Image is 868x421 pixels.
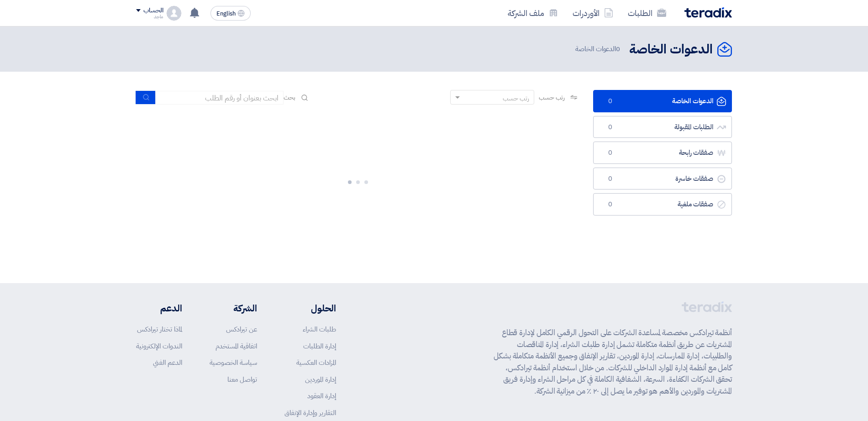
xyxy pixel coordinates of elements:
a: ملف الشركة [500,2,565,24]
a: صفقات ملغية0 [593,193,732,216]
img: profile_test.png [167,6,181,21]
span: 0 [605,174,615,184]
a: إدارة الموردين [305,374,336,384]
li: الشركة [210,301,257,315]
div: ماجد [136,14,163,19]
a: الطلبات [621,2,673,24]
a: الدعم الفني [153,358,182,368]
a: لماذا تختار تيرادكس [137,324,182,334]
span: 0 [605,148,615,158]
a: تواصل معنا [227,374,257,384]
a: إدارة الطلبات [303,341,336,351]
a: طلبات الشراء [303,324,336,334]
div: الحساب [143,7,163,15]
a: عن تيرادكس [226,324,257,334]
li: الحلول [284,301,336,315]
li: الدعم [136,301,182,315]
img: Teradix logo [684,7,732,18]
a: إدارة العقود [307,391,336,401]
a: الطلبات المقبولة0 [593,116,732,138]
a: صفقات خاسرة0 [593,168,732,190]
a: التقارير وإدارة الإنفاق [284,408,336,418]
a: الأوردرات [565,2,621,24]
button: English [210,6,251,21]
span: الدعوات الخاصة [575,44,622,54]
a: صفقات رابحة0 [593,142,732,164]
span: English [216,11,236,17]
input: ابحث بعنوان أو رقم الطلب [156,91,284,105]
a: اتفاقية المستخدم [216,341,257,351]
span: 0 [605,123,615,132]
a: سياسة الخصوصية [210,358,257,368]
span: بحث [284,93,295,102]
h2: الدعوات الخاصة [629,41,713,58]
span: 0 [605,200,615,209]
span: رتب حسب [539,93,565,102]
span: 0 [605,97,615,106]
a: الندوات الإلكترونية [136,341,182,351]
span: 0 [616,44,620,54]
div: رتب حسب [503,94,529,103]
a: المزادات العكسية [296,358,336,368]
p: أنظمة تيرادكس مخصصة لمساعدة الشركات على التحول الرقمي الكامل لإدارة قطاع المشتريات عن طريق أنظمة ... [494,327,732,397]
a: الدعوات الخاصة0 [593,90,732,112]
